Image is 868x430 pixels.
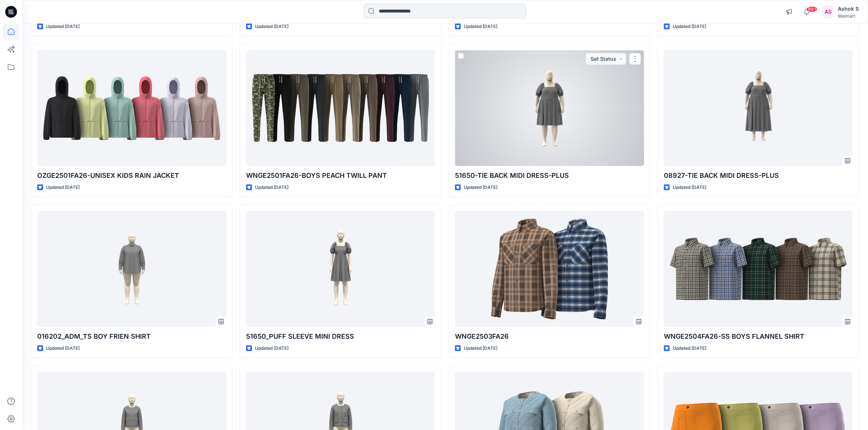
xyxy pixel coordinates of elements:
[664,211,853,327] a: WNGE2504FA26-SS BOYS FLANNEL SHIRT
[37,170,226,181] p: OZGE2501FA26-UNISEX KIDS RAIN JACKET
[664,331,853,342] p: WNGE2504FA26-SS BOYS FLANNEL SHIRT
[806,6,818,12] span: 99+
[246,170,435,181] p: WNGE2501FA26-BOYS PEACH TWILL PANT
[673,345,706,352] p: Updated [DATE]
[37,331,226,342] p: 016202_ADM_TS BOY FRIEN SHIRT
[455,170,644,181] p: 51650-TIE BACK MIDI DRESS-PLUS
[46,23,80,31] p: Updated [DATE]
[255,184,288,191] p: Updated [DATE]
[37,50,226,166] a: OZGE2501FA26-UNISEX KIDS RAIN JACKET
[255,23,288,31] p: Updated [DATE]
[822,5,835,18] div: AS
[37,211,226,327] a: 016202_ADM_TS BOY FRIEN SHIRT
[664,170,853,181] p: 08927-TIE BACK MIDI DRESS-PLUS
[464,184,497,191] p: Updated [DATE]
[246,331,435,342] p: 51650_PUFF SLEEVE MINI DRESS
[464,23,497,31] p: Updated [DATE]
[455,331,644,342] p: WNGE2503FA26
[673,184,706,191] p: Updated [DATE]
[673,23,706,31] p: Updated [DATE]
[246,50,435,166] a: WNGE2501FA26-BOYS PEACH TWILL PANT
[246,211,435,327] a: 51650_PUFF SLEEVE MINI DRESS
[838,13,859,19] div: Walmart
[455,211,644,327] a: WNGE2503FA26
[838,4,859,13] div: Ashok S
[664,50,853,166] a: 08927-TIE BACK MIDI DRESS-PLUS
[464,345,497,352] p: Updated [DATE]
[255,345,288,352] p: Updated [DATE]
[46,345,80,352] p: Updated [DATE]
[455,50,644,166] a: 51650-TIE BACK MIDI DRESS-PLUS
[46,184,80,191] p: Updated [DATE]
